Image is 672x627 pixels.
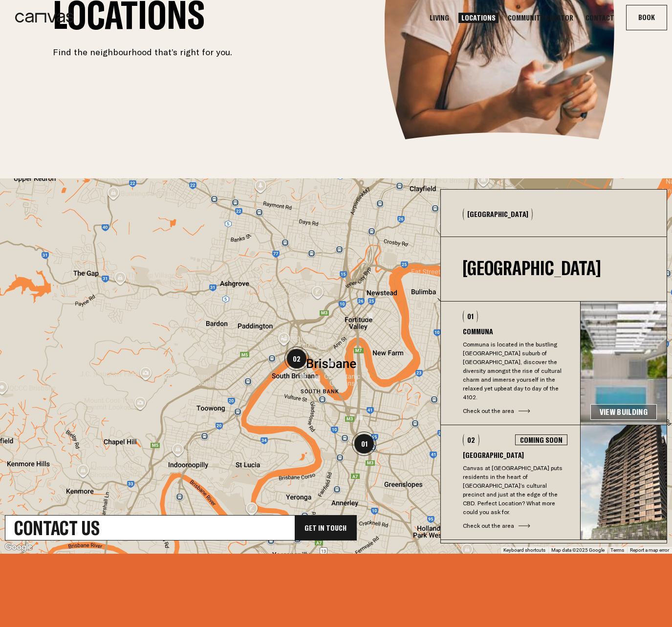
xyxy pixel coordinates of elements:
[463,327,567,335] h3: Communa
[463,521,567,530] div: Check out the area
[352,432,376,456] div: 01
[2,541,35,554] a: Open this area in Google Maps (opens a new window)
[5,515,357,541] a: Contact UsGet In Touch
[463,451,567,459] h3: [GEOGRAPHIC_DATA]
[441,302,580,425] button: 01CommunaCommuna is located in the bustling [GEOGRAPHIC_DATA] suburb of [GEOGRAPHIC_DATA], discov...
[463,310,478,323] div: 01
[610,547,624,553] a: Terms (opens in new tab)
[463,340,567,402] p: Communa is located in the bustling [GEOGRAPHIC_DATA] suburb of [GEOGRAPHIC_DATA], discover the di...
[551,547,605,553] span: Map data ©2025 Google
[53,46,232,58] p: Find the neighbourhood that’s right for you.
[463,464,567,517] p: Canvas at [GEOGRAPHIC_DATA] puts residents in the heart of [GEOGRAPHIC_DATA]’s cultural precinct ...
[503,547,545,554] button: Keyboard shortcuts
[463,208,533,220] button: [GEOGRAPHIC_DATA]
[284,346,309,371] div: 02
[441,540,667,595] div: More [GEOGRAPHIC_DATA] & [GEOGRAPHIC_DATA] Locations coming soon
[515,434,567,445] div: Coming Soon
[627,5,667,30] button: Book
[583,13,617,23] a: Contact
[630,547,669,553] a: Report a map error
[590,404,657,420] a: View Building
[463,407,567,415] div: Check out the area
[581,302,667,425] img: 67b7cc4d9422ff3188516097c9650704bc7da4d7-3375x1780.jpg
[295,516,356,540] div: Get In Touch
[427,13,452,23] a: Living
[463,434,479,446] div: 02
[2,541,35,554] img: Google
[505,13,576,23] a: Community Curator
[441,425,580,540] button: 02Coming Soon[GEOGRAPHIC_DATA]Canvas at [GEOGRAPHIC_DATA] puts residents in the heart of [GEOGRAP...
[581,425,667,540] img: e00625e3674632ab53fb0bd06b8ba36b178151b1-356x386.jpg
[458,13,499,23] a: Locations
